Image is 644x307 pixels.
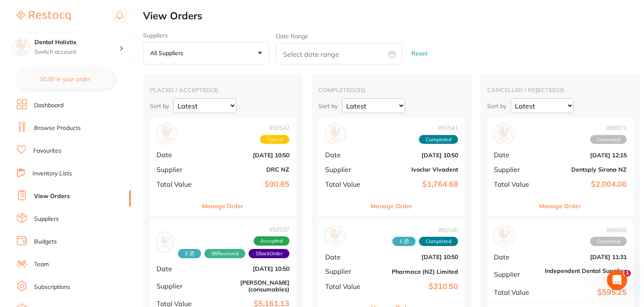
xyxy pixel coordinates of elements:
[543,166,627,173] b: Dentsply Sirona NZ
[607,270,627,290] iframe: Intercom live chat
[543,254,627,260] b: [DATE] 11:31
[34,260,49,269] a: Team
[34,283,70,291] a: Subscriptions
[150,49,187,57] p: All suppliers
[143,42,269,65] button: All suppliers
[496,228,512,244] img: Independent Dental Supplies NZ Ltd
[374,152,458,159] b: [DATE] 10:50
[494,288,536,296] span: Total Value
[409,42,430,65] button: Reset
[540,196,581,216] button: Manage Order
[327,228,343,244] img: Pharmaco (NZ) Limited
[325,283,367,290] span: Total Value
[150,117,296,216] div: DRC NZ#92542PlacedDate[DATE] 10:50SupplierDRC NZTotal Value$90.85Manage Order
[624,270,631,277] span: 1
[202,196,244,216] button: Manage Order
[254,236,289,246] span: Accepted
[371,196,413,216] button: Manage Order
[150,86,296,94] h2: placed / accepted ( 3 )
[143,10,644,22] h2: View Orders
[494,270,536,278] span: Supplier
[494,253,536,261] span: Date
[494,166,536,173] span: Supplier
[178,249,201,258] span: Received
[34,101,64,110] a: Dashboard
[318,86,465,94] h2: completed ( 31 )
[327,126,343,142] img: Ivoclar Vivadent
[543,267,627,281] b: Independent Dental Supplies NZ Ltd
[17,6,71,26] a: Restocq Logo
[156,282,199,290] span: Supplier
[156,180,199,188] span: Total Value
[34,192,70,201] a: View Orders
[17,11,71,21] img: Restocq Logo
[419,135,458,144] span: Completed
[34,38,119,47] h4: Dental Holistix
[318,102,338,110] p: Sort by
[590,135,627,144] span: Cancelled
[173,226,289,233] span: # 92537
[34,48,119,56] p: Switch account
[276,33,308,40] label: Date Range
[150,102,169,110] p: Sort by
[34,124,81,132] a: Browse Products
[374,282,458,291] b: $310.50
[34,238,57,246] a: Budgets
[156,166,199,173] span: Supplier
[487,102,506,110] p: Sort by
[205,180,289,189] b: $90.85
[34,215,59,223] a: Suppliers
[543,180,627,189] b: $2,004.06
[205,152,289,159] b: [DATE] 10:50
[205,279,289,293] b: [PERSON_NAME] (consumables)
[325,166,367,173] span: Supplier
[325,253,367,261] span: Date
[590,227,627,233] span: # 86066
[374,254,458,260] b: [DATE] 10:50
[249,249,289,258] span: Back orders
[374,268,458,275] b: Pharmaco (NZ) Limited
[374,180,458,189] b: $1,764.68
[392,237,416,246] span: Received
[325,151,367,159] span: Date
[32,169,72,178] a: Inventory Lists
[156,151,199,159] span: Date
[276,43,402,64] input: Select date range
[419,237,458,246] span: Completed
[205,265,289,272] b: [DATE] 10:50
[143,32,269,39] label: Suppliers
[590,124,627,131] span: # 89071
[156,265,199,273] span: Date
[325,267,367,275] span: Supplier
[159,126,175,142] img: DRC NZ
[374,166,458,173] b: Ivoclar Vivadent
[496,126,512,142] img: Dentsply Sirona NZ
[590,237,627,246] span: Cancelled
[419,124,458,131] span: # 92541
[33,147,61,155] a: Favourites
[494,180,536,188] span: Total Value
[325,180,367,188] span: Total Value
[543,288,627,297] b: $595.25
[205,166,289,173] b: DRC NZ
[17,69,114,89] button: $0.00 in your order
[392,227,458,233] span: # 92540
[204,249,245,258] span: Received
[543,152,627,159] b: [DATE] 12:15
[159,236,171,248] img: Henry Schein Halas (consumables)
[494,151,536,159] span: Date
[487,86,633,94] h2: cancelled / rejected ( 3 )
[260,124,289,131] span: # 92542
[260,135,289,144] span: Placed
[13,39,30,56] img: Dental Holistix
